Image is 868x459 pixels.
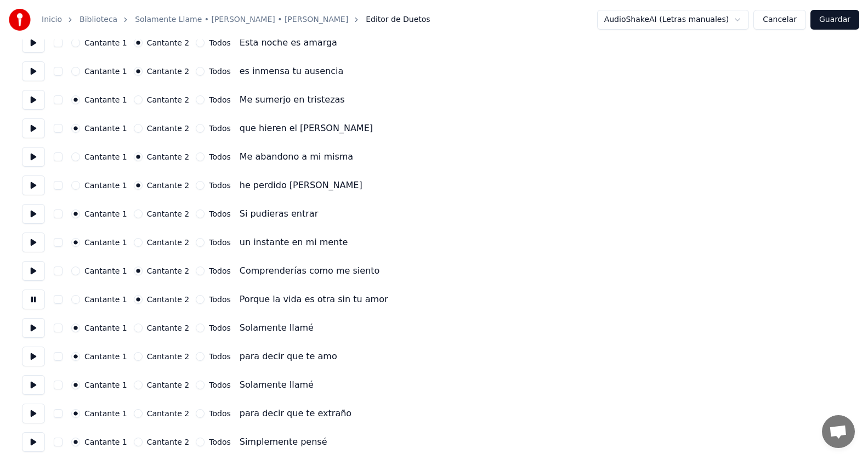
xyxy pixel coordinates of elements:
[135,14,348,25] a: Solamente Llame • [PERSON_NAME] • [PERSON_NAME]
[810,10,859,30] button: Guardar
[209,438,230,446] label: Todos
[84,153,127,161] label: Cantante 1
[240,435,327,449] div: Simplemente pensé
[84,124,127,132] label: Cantante 1
[209,67,230,75] label: Todos
[240,65,343,78] div: es inmensa tu ausencia
[822,415,855,448] a: Chat abierto
[209,410,230,417] label: Todos
[240,293,388,306] div: Porque la vida es otra sin tu amor
[147,410,190,417] label: Cantante 2
[147,96,190,104] label: Cantante 2
[209,324,230,332] label: Todos
[84,39,127,47] label: Cantante 1
[240,407,351,420] div: para decir que te extraño
[240,236,348,249] div: un instante en mi mente
[240,264,380,277] div: Comprenderías como me siento
[80,14,117,25] a: Biblioteca
[240,150,353,163] div: Me abandono a mi misma
[240,321,314,335] div: Solamente llamé
[209,239,230,246] label: Todos
[84,267,127,275] label: Cantante 1
[209,381,230,389] label: Todos
[84,438,127,446] label: Cantante 1
[240,207,318,220] div: Si pudieras entrar
[753,10,806,30] button: Cancelar
[84,239,127,246] label: Cantante 1
[147,182,190,189] label: Cantante 2
[240,122,373,135] div: que hieren el [PERSON_NAME]
[147,124,190,132] label: Cantante 2
[209,39,230,47] label: Todos
[147,239,190,246] label: Cantante 2
[209,153,230,161] label: Todos
[209,96,230,104] label: Todos
[147,210,190,218] label: Cantante 2
[209,267,230,275] label: Todos
[209,124,230,132] label: Todos
[209,296,230,303] label: Todos
[42,14,430,25] nav: breadcrumb
[366,14,430,25] span: Editor de Duetos
[147,267,190,275] label: Cantante 2
[240,93,345,106] div: Me sumerjo en tristezas
[209,353,230,360] label: Todos
[9,9,31,31] img: youka
[147,438,190,446] label: Cantante 2
[240,378,314,392] div: Solamente llamé
[84,182,127,189] label: Cantante 1
[147,39,190,47] label: Cantante 2
[84,324,127,332] label: Cantante 1
[209,210,230,218] label: Todos
[209,182,230,189] label: Todos
[147,381,190,389] label: Cantante 2
[84,410,127,417] label: Cantante 1
[84,353,127,360] label: Cantante 1
[42,14,62,25] a: Inicio
[240,36,337,49] div: Esta noche es amarga
[84,96,127,104] label: Cantante 1
[147,324,190,332] label: Cantante 2
[240,179,362,192] div: he perdido [PERSON_NAME]
[84,210,127,218] label: Cantante 1
[147,296,190,303] label: Cantante 2
[147,153,190,161] label: Cantante 2
[84,67,127,75] label: Cantante 1
[84,381,127,389] label: Cantante 1
[147,67,190,75] label: Cantante 2
[84,296,127,303] label: Cantante 1
[147,353,190,360] label: Cantante 2
[240,350,337,363] div: para decir que te amo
